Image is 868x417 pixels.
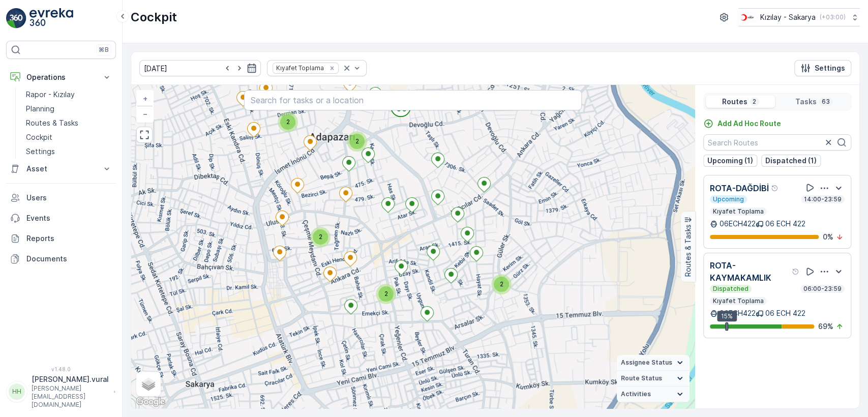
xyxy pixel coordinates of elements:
p: Asset [26,164,96,174]
p: Kızılay - Sakarya [760,12,816,22]
p: 06ECH422 [720,308,756,318]
img: Google [134,395,167,408]
div: 2 [347,131,367,152]
a: Layers [137,373,160,395]
input: dd/mm/yyyy [139,60,261,76]
p: Settings [815,63,845,73]
div: 2 [278,112,298,132]
span: Route Status [621,374,662,382]
p: Kıyafet Toplama [712,207,765,216]
p: 06:00-23:59 [802,285,843,293]
p: Documents [26,254,112,264]
p: Users [26,193,112,203]
img: k%C4%B1z%C4%B1lay_DTAvauz.png [738,12,756,23]
p: ⌘B [99,46,109,54]
summary: Activities [617,386,690,402]
p: Operations [26,72,96,82]
p: Cockpit [26,132,52,142]
p: [PERSON_NAME][EMAIL_ADDRESS][DOMAIN_NAME] [32,384,109,409]
div: Kıyafet Toplama [273,63,325,73]
span: − [143,109,148,118]
div: 2 [310,227,331,247]
button: Asset [6,159,116,179]
p: Routes & Tasks [683,225,693,277]
button: Operations [6,67,116,87]
p: 06 ECH 422 [765,308,805,318]
p: Routes & Tasks [26,118,78,128]
span: 2 [384,290,388,297]
a: Documents [6,249,116,269]
input: Search Routes [703,134,851,151]
div: 2 [491,274,512,294]
span: Assignee Status [621,359,672,367]
p: 2 [752,98,757,106]
p: 14:00-23:59 [803,195,843,203]
p: ROTA-KAYMAKAMLIK [710,259,790,284]
a: Cockpit [22,130,116,144]
a: Reports [6,228,116,249]
summary: Assignee Status [617,355,690,371]
span: 2 [355,137,359,145]
p: Kıyafet Toplama [712,297,765,305]
p: Tasks [795,97,817,107]
a: Planning [22,102,116,116]
span: 2 [286,118,290,126]
div: HH [9,383,25,400]
button: Kızılay - Sakarya(+03:00) [738,8,860,26]
p: Reports [26,233,112,244]
p: Rapor - Kızılay [26,90,75,100]
div: 2 [376,284,396,304]
p: Add Ad Hoc Route [717,118,781,129]
p: Dispatched [712,285,750,293]
p: Upcoming (1) [707,156,753,166]
summary: Route Status [617,371,690,386]
p: Routes [722,97,747,107]
span: Activities [621,390,651,398]
p: 63 [821,98,831,106]
span: v 1.48.0 [6,366,116,372]
div: Remove Kıyafet Toplama [326,64,338,72]
p: Settings [26,146,55,157]
p: 06ECH422 [720,219,756,229]
a: Open this area in Google Maps (opens a new window) [134,395,167,408]
button: Settings [794,60,851,76]
p: [PERSON_NAME].vural [32,374,109,384]
img: logo_light-DOdMpM7g.png [29,8,73,28]
a: Zoom Out [137,106,153,122]
p: Planning [26,104,54,114]
a: Settings [22,144,116,159]
button: Upcoming (1) [703,155,757,167]
button: HH[PERSON_NAME].vural[PERSON_NAME][EMAIL_ADDRESS][DOMAIN_NAME] [6,374,116,409]
div: Help Tooltip Icon [771,184,779,192]
p: Events [26,213,112,223]
a: Routes & Tasks [22,116,116,130]
input: Search for tasks or a location [244,90,582,110]
a: Add Ad Hoc Route [703,118,781,129]
span: + [143,94,147,103]
p: ( +03:00 ) [820,13,846,21]
img: logo [6,8,26,28]
a: Users [6,188,116,208]
p: Cockpit [131,9,177,25]
a: Zoom In [137,91,153,106]
a: Rapor - Kızılay [22,87,116,102]
div: Help Tooltip Icon [792,267,800,276]
p: 0 % [823,232,833,242]
p: Dispatched (1) [765,156,817,166]
div: 15% [717,311,737,322]
button: Dispatched (1) [761,155,821,167]
p: 06 ECH 422 [765,219,805,229]
span: 2 [500,280,503,288]
span: 2 [319,233,322,241]
p: Upcoming [712,195,745,203]
a: Events [6,208,116,228]
p: 69 % [818,321,833,332]
p: ROTA-DAĞDİBİ [710,182,769,194]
